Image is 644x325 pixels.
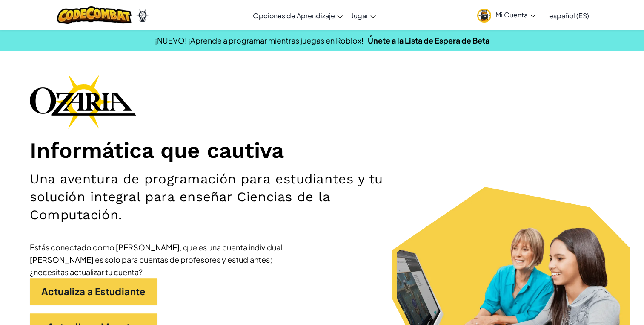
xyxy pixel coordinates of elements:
a: español (ES) [545,4,593,27]
span: ¡NUEVO! ¡Aprende a programar mientras juegas en Roblox! [155,35,364,45]
h1: Informática que cautiva [30,137,614,164]
img: avatar [477,9,491,23]
a: Jugar [347,4,380,27]
span: Mi Cuenta [495,10,535,19]
div: Estás conectado como [PERSON_NAME], que es una cuenta individual. [PERSON_NAME] es solo para cuen... [30,241,285,278]
span: Opciones de Aprendizaje [253,11,335,20]
a: Actualiza a Estudiante [30,278,157,305]
a: Únete a la Lista de Espera de Beta [368,35,489,45]
img: Ozaria [136,9,149,22]
img: CodeCombat logo [57,6,132,24]
a: Mi Cuenta [473,2,540,29]
span: Jugar [351,11,368,20]
h2: Una aventura de programación para estudiantes y tu solución integral para enseñar Ciencias de la ... [30,170,421,224]
span: español (ES) [549,11,589,20]
img: Ozaria branding logo [30,74,136,129]
a: Opciones de Aprendizaje [249,4,347,27]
